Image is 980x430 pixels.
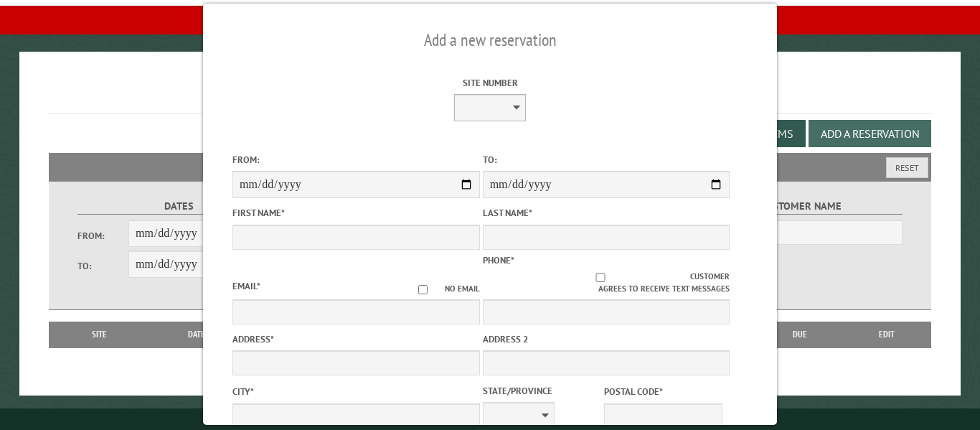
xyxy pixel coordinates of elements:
[842,322,930,347] th: Edit
[759,322,842,347] th: Due
[483,254,514,266] label: Phone
[77,229,128,243] label: From:
[232,206,480,220] label: First Name
[49,153,930,180] h2: Filters
[232,280,260,292] label: Email
[483,153,730,167] label: To:
[232,332,480,346] label: Address
[483,271,730,295] label: Customer agrees to receive text messages
[809,120,931,147] button: Add a Reservation
[77,259,128,273] label: To:
[232,153,480,167] label: From:
[56,322,142,347] th: Site
[483,206,730,220] label: Last Name
[367,76,614,90] label: Site Number
[483,332,730,346] label: Address 2
[604,385,722,398] label: Postal Code
[232,385,480,398] label: City
[77,198,281,215] label: Dates
[142,322,255,347] th: Dates
[886,157,928,178] button: Reset
[511,273,690,282] input: Customer agrees to receive text messages
[483,384,601,398] label: State/Province
[699,198,903,215] label: Customer Name
[401,285,445,294] input: No email
[232,27,748,54] h2: Add a new reservation
[49,75,930,114] h1: Reservations
[401,283,480,295] label: No email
